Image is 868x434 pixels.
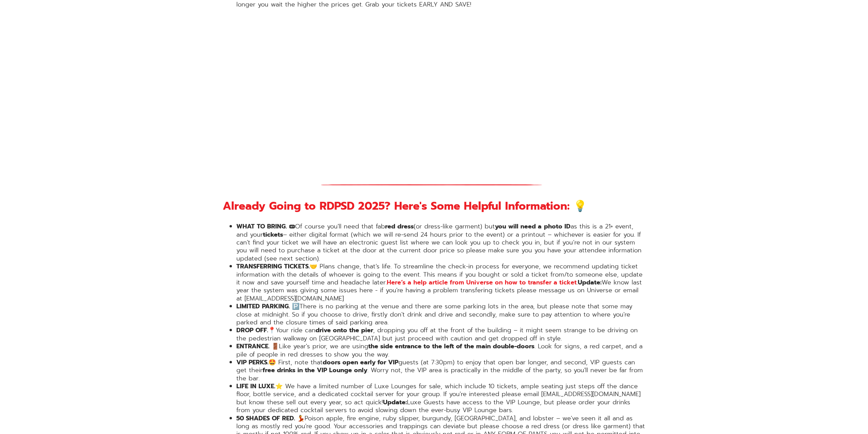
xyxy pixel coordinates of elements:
[236,222,295,231] strong: WHAT TO BRING. 🎟
[223,198,587,214] strong: Already Going to RDPSD 2025? Here's Some Helpful Information: 💡
[315,325,373,335] strong: drive onto the pier
[323,358,398,367] strong: doors open early for VIP
[236,341,279,351] strong: ENTRANCE. 🚪
[236,358,268,367] strong: VIP PERKS.
[495,222,542,231] strong: you will need a
[236,342,646,359] li: Like year's prior, we are using . Look for signs, a red carpet, and a pile of people in red dress...
[236,325,276,335] strong: DROP OFF.📍
[236,359,646,382] li: 🤩 First, note that guests (at 7:30pm) to enjoy that open bar longer, and second, VIP guests can g...
[368,341,534,351] strong: the side entrance to the left of the main double-doors
[236,263,646,303] li: 🤝 Plans change, that’s life. To streamline the check-in process for everyone, we recommend updati...
[578,278,602,287] strong: Update:
[263,365,367,375] strong: free drinks in the VIP Lounge only
[544,222,571,231] strong: photo ID
[387,278,577,287] a: Here’s a help article from Universe on how to transfer a ticket
[236,381,275,391] strong: LIFE IN LUXE.
[236,382,646,415] li: ⭐️ We have a limited number of Luxe Lounges for sale, which include 10 tickets, ample seating jus...
[385,222,414,231] strong: red dress
[236,414,305,423] strong: 50 SHADES OF RED. 💃
[383,397,407,407] strong: Update:
[236,326,646,342] li: Your ride can , dropping you off at the front of the building – it might seem strange to be drivi...
[236,223,646,263] li: Of course you'll need that fab (or dress-like garment) but as this is a 21+ event, and your – eit...
[236,303,646,326] li: There is no parking at the venue and there are some parking lots in the area, but please note tha...
[263,230,283,239] strong: tickets
[236,262,310,271] strong: TRANSFERRING TICKETS.
[223,19,646,27] p: ‍
[236,302,299,311] strong: LIMITED PARKING. 🅿️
